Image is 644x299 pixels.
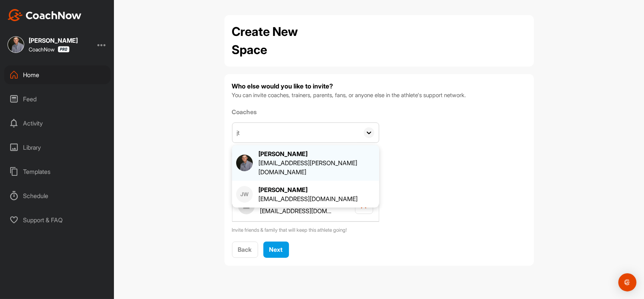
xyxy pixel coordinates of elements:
[258,149,375,158] div: [PERSON_NAME]
[8,9,81,21] img: CoachNow
[232,82,526,91] h4: Who else would you like to invite?
[232,242,258,258] button: Back
[238,246,252,253] span: Back
[4,211,111,229] div: Support & FAQ
[236,186,253,203] div: JW
[29,37,78,43] div: [PERSON_NAME]
[4,114,111,133] div: Activity
[4,138,111,157] div: Library
[258,185,358,194] div: [PERSON_NAME]
[4,65,111,84] div: Home
[4,162,111,181] div: Templates
[29,46,69,53] div: CoachNow
[258,158,375,177] div: [EMAIL_ADDRESS][PERSON_NAME][DOMAIN_NAME]
[232,123,359,143] input: Search by name or email
[4,90,111,108] div: Feed
[618,273,636,291] div: Open Intercom Messenger
[8,36,24,53] img: square_5f21283a4d88553eb21135f8194da61f.jpg
[232,91,526,100] p: You can invite coaches, trainers, parents, fans, or anyone else in the athlete's support network.
[260,206,332,215] p: [EMAIL_ADDRESS][DOMAIN_NAME]
[263,242,289,258] button: Next
[232,107,379,116] label: Coaches
[4,186,111,205] div: Schedule
[258,194,358,203] div: [EMAIL_ADDRESS][DOMAIN_NAME]
[269,246,283,253] span: Next
[232,226,379,234] p: Invite friends & family that will keep this athlete going!
[232,23,334,59] h2: Create New Space
[58,46,69,53] img: CoachNow Pro
[236,155,253,171] img: square_5f21283a4d88553eb21135f8194da61f.jpg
